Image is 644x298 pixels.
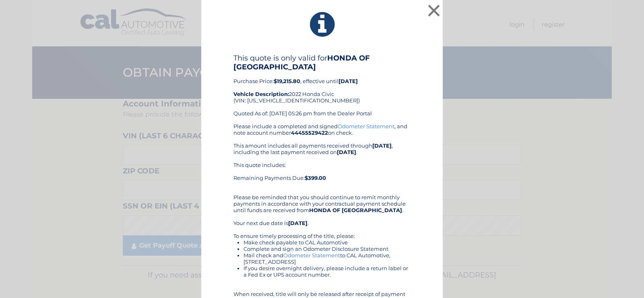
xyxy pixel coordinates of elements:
[339,78,358,84] b: [DATE]
[426,2,442,19] button: ×
[337,149,356,155] b: [DATE]
[244,239,411,246] li: Make check payable to CAL Automotive
[233,91,289,97] strong: Vehicle Description:
[283,252,340,258] a: Odometer Statement
[233,162,411,188] div: This quote includes: Remaining Payments Due:
[291,129,328,136] b: 44455529422
[372,142,392,149] b: [DATE]
[233,54,411,123] div: Purchase Price: , effective until 2022 Honda Civic (VIN: [US_VEHICLE_IDENTIFICATION_NUMBER]) Quot...
[309,207,402,213] b: HONDA OF [GEOGRAPHIC_DATA]
[338,123,394,129] a: Odometer Statement
[244,252,411,265] li: Mail check and to CAL Automotive, [STREET_ADDRESS]
[288,220,308,226] b: [DATE]
[233,54,370,71] b: HONDA OF [GEOGRAPHIC_DATA]
[244,265,411,278] li: If you desire overnight delivery, please include a return label or a Fed Ex or UPS account number.
[274,78,300,84] b: $19,215.80
[305,175,326,181] b: $399.00
[233,54,411,71] h4: This quote is only valid for
[244,246,411,252] li: Complete and sign an Odometer Disclosure Statement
